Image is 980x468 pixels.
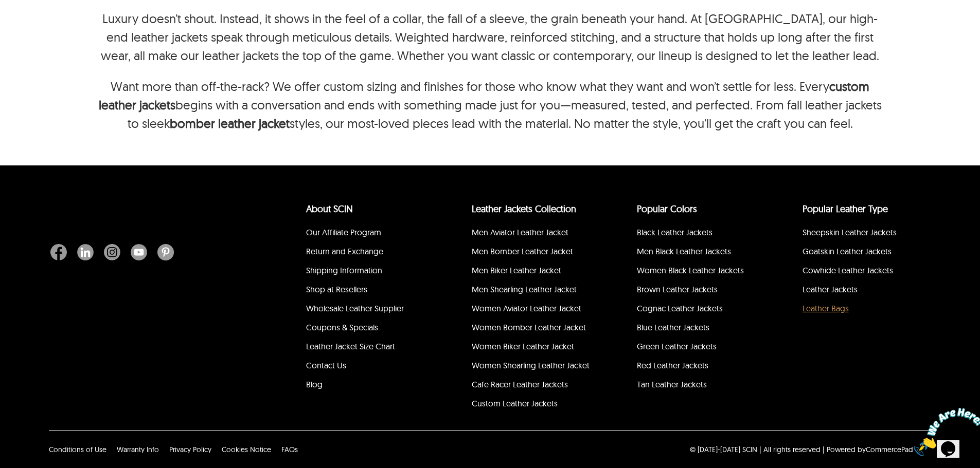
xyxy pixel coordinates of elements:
a: eCommerce builder by CommercePad [916,440,930,459]
a: Cowhide Leather Jackets [803,265,893,275]
a: CommercePad [866,445,913,454]
span: 1 [4,4,8,13]
img: Youtube [131,244,147,260]
a: Women Biker Leather Jacket [472,341,574,351]
a: Sheepskin Leather Jackets [803,227,897,237]
li: Women Biker Leather Jacket [470,339,595,358]
img: Instagram [104,244,120,260]
a: Conditions of Use [49,445,106,454]
a: Facebook [50,244,72,260]
li: Black Leather Jackets [635,224,760,244]
li: Leather Bags [801,301,926,320]
li: Men Bomber Leather Jacket [470,244,595,263]
a: popular leather jacket colors [637,203,697,215]
li: Wholesale Leather Supplier [305,301,430,320]
a: Custom Leather Jackets [472,398,558,408]
a: Contact Us [306,360,346,370]
li: Cognac Leather Jackets [635,301,760,320]
li: Green Leather Jackets [635,339,760,358]
li: Coupons & Specials [305,320,430,339]
a: Pinterest [152,244,174,260]
a: Black Leather Jackets [637,227,712,237]
a: Women Black Leather Jackets [637,265,744,275]
a: Wholesale Leather Supplier [306,303,404,313]
li: Custom Leather Jackets [470,396,595,415]
li: Men Shearling Leather Jacket [470,282,595,301]
a: Women Aviator Leather Jacket [472,303,581,313]
a: Men Shearling Leather Jacket [472,284,577,294]
a: Red Leather Jackets [637,360,708,370]
img: Pinterest [157,244,174,260]
a: bomber leather jacket [170,116,290,131]
li: Shop at Resellers [305,282,430,301]
li: Women Black Leather Jackets [635,263,760,282]
li: Men Biker Leather Jacket [470,263,595,282]
li: Men Aviator Leather Jacket [470,224,595,244]
a: Green Leather Jackets [637,341,717,351]
li: Tan Leather Jackets [635,377,760,396]
li: Women Shearling Leather Jacket [470,358,595,377]
iframe: chat widget [916,404,980,453]
a: Blue Leather Jackets [637,322,709,332]
div: Powered by [827,444,913,455]
a: Men Bomber Leather Jacket [472,246,573,256]
img: Chat attention grabber [4,4,68,45]
li: Blog [305,377,430,396]
li: Leather Jackets [801,282,926,301]
li: Women Bomber Leather Jacket [470,320,595,339]
p: © [DATE]-[DATE] SCIN | All rights reserved [690,444,821,455]
p: Luxury doesn’t shout. Instead, it shows in the feel of a collar, the fall of a sleeve, the grain ... [98,9,882,65]
img: Linkedin [77,244,94,260]
a: Youtube [126,244,152,260]
li: Red Leather Jackets [635,358,760,377]
p: Want more than off-the-rack? We offer custom sizing and finishes for those who know what they wan... [98,77,882,133]
a: Goatskin Leather Jackets [803,246,892,256]
span: Warranty Info [117,445,159,454]
a: Our Affiliate Program [306,227,381,237]
a: FAQs [281,445,298,454]
a: Cookies Notice [222,445,271,454]
li: Return and Exchange [305,244,430,263]
img: eCommerce builder by CommercePad [914,440,930,456]
a: Men Aviator Leather Jacket [472,227,568,237]
a: Tan Leather Jackets [637,379,707,389]
a: Blog [306,379,323,389]
li: Shipping Information [305,263,430,282]
li: Brown Leather Jackets [635,282,760,301]
li: Blue Leather Jackets [635,320,760,339]
li: Cowhide Leather Jackets [801,263,926,282]
li: Sheepskin Leather Jackets [801,224,926,244]
li: Leather Jacket Size Chart [305,339,430,358]
a: Men Biker Leather Jacket [472,265,561,275]
li: Cafe Racer Leather Jackets [470,377,595,396]
li: Men Black Leather Jackets [635,244,760,263]
a: Coupons & Specials [306,322,378,332]
li: Our Affiliate Program [305,224,430,244]
a: Shipping Information [306,265,382,275]
a: Cafe Racer Leather Jackets [472,379,568,389]
a: About SCIN [306,203,353,215]
a: Instagram [99,244,126,260]
a: Popular Leather Type [803,203,888,215]
a: Cognac Leather Jackets [637,303,723,313]
a: Return and Exchange [306,246,383,256]
a: Women Shearling Leather Jacket [472,360,590,370]
a: Privacy Policy [169,445,211,454]
a: Women Bomber Leather Jacket [472,322,586,332]
a: Linkedin [72,244,99,260]
li: Contact Us [305,358,430,377]
li: Women Aviator Leather Jacket [470,301,595,320]
a: Leather Bags [803,303,849,313]
a: Brown Leather Jackets [637,284,718,294]
li: Goatskin Leather Jackets [801,244,926,263]
a: Men Black Leather Jackets [637,246,731,256]
a: Leather Jackets [803,284,858,294]
a: Leather Jacket Size Chart [306,341,395,351]
img: Facebook [50,244,67,260]
a: Shop at Resellers [306,284,367,294]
